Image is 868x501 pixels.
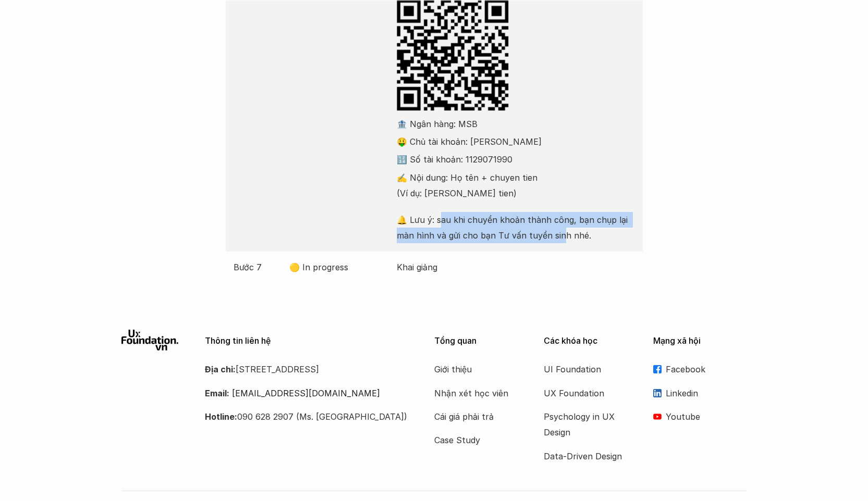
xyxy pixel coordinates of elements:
[666,361,747,377] p: Facebook
[205,411,237,422] strong: Hotline:
[205,388,229,398] strong: Email:
[544,361,627,377] a: UI Foundation
[205,409,408,424] p: 090 628 2907 (Ms. [GEOGRAPHIC_DATA])
[397,152,635,167] p: 🔢 Số tài khoản: 1129071990
[544,409,627,441] a: Psychology in UX Design
[205,361,408,377] p: [STREET_ADDRESS]
[653,385,747,401] a: Linkedin
[397,116,635,132] p: 🏦 Ngân hàng: MSB
[544,385,627,401] a: UX Foundation
[234,259,285,275] p: Bước 7
[205,336,408,346] p: Thông tin liên hệ
[205,364,236,374] strong: Địa chỉ:
[397,259,635,275] p: Khai giảng
[666,409,747,424] p: Youtube
[544,336,638,346] p: Các khóa học
[289,259,392,275] p: 🟡 In progress
[397,212,635,244] p: 🔔 Lưu ý: sau khi chuyển khoản thành công, bạn chụp lại màn hình và gửi cho bạn Tư vấn tuyển sinh ...
[434,432,518,448] a: Case Study
[544,448,627,464] a: Data-Driven Design
[434,409,518,424] a: Cái giá phải trả
[434,385,518,401] a: Nhận xét học viên
[653,361,747,377] a: Facebook
[666,385,747,401] p: Linkedin
[397,170,635,202] p: ✍️ Nội dung: Họ tên + chuyen tien (Ví dụ: [PERSON_NAME] tien)
[434,361,518,377] a: Giới thiệu
[653,336,747,346] p: Mạng xã hội
[653,409,747,424] a: Youtube
[434,336,528,346] p: Tổng quan
[232,388,380,398] a: [EMAIL_ADDRESS][DOMAIN_NAME]
[397,134,635,149] p: 🤑 Chủ tài khoản: [PERSON_NAME]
